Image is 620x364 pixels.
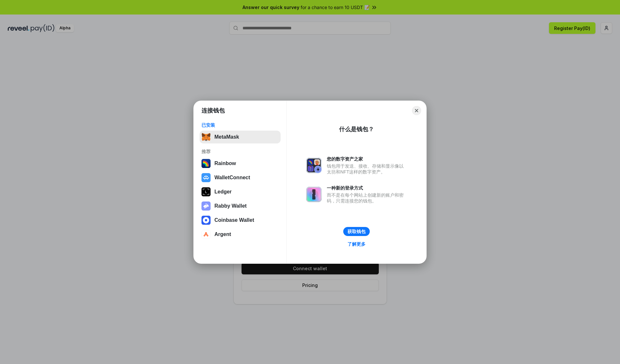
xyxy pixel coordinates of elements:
[343,227,370,236] button: 获取钱包
[201,216,211,225] img: svg+xml,%3Csvg%20width%3D%2228%22%20height%3D%2228%22%20viewBox%3D%220%200%2028%2028%22%20fill%3D...
[214,189,232,195] div: Ledger
[327,192,407,204] div: 而不是在每个网站上创建新的账户和密码，只需连接您的钱包。
[347,229,366,234] div: 获取钱包
[339,125,374,133] div: 什么是钱包？
[201,202,211,211] img: svg+xml,%3Csvg%20xmlns%3D%22http%3A%2F%2Fwww.w3.org%2F2000%2Fsvg%22%20fill%3D%22none%22%20viewBox...
[201,149,279,154] div: 推荐
[347,241,366,247] div: 了解更多
[200,228,281,241] button: Argent
[327,185,407,191] div: 一种新的登录方式
[201,187,211,196] img: svg+xml,%3Csvg%20xmlns%3D%22http%3A%2F%2Fwww.w3.org%2F2000%2Fsvg%22%20width%3D%2228%22%20height%3...
[214,203,247,209] div: Rabby Wallet
[200,131,281,143] button: MetaMask
[201,107,225,114] h1: 连接钱包
[200,171,281,184] button: WalletConnect
[214,161,236,166] div: Rainbow
[412,106,421,115] button: Close
[201,133,211,142] img: svg+xml,%3Csvg%20fill%3D%22none%22%20height%3D%2233%22%20viewBox%3D%220%200%2035%2033%22%20width%...
[201,173,211,182] img: svg+xml,%3Csvg%20width%3D%2228%22%20height%3D%2228%22%20viewBox%3D%220%200%2028%2028%22%20fill%3D...
[214,175,250,181] div: WalletConnect
[306,187,322,202] img: svg+xml,%3Csvg%20xmlns%3D%22http%3A%2F%2Fwww.w3.org%2F2000%2Fsvg%22%20fill%3D%22none%22%20viewBox...
[214,217,254,223] div: Coinbase Wallet
[201,159,211,168] img: svg+xml,%3Csvg%20width%3D%22120%22%20height%3D%22120%22%20viewBox%3D%220%200%20120%20120%22%20fil...
[214,134,239,140] div: MetaMask
[327,156,407,162] div: 您的数字资产之家
[200,185,281,198] button: Ledger
[306,158,322,173] img: svg+xml,%3Csvg%20xmlns%3D%22http%3A%2F%2Fwww.w3.org%2F2000%2Fsvg%22%20fill%3D%22none%22%20viewBox...
[200,214,281,227] button: Coinbase Wallet
[200,157,281,170] button: Rainbow
[344,240,369,248] a: 了解更多
[201,230,211,239] img: svg+xml,%3Csvg%20width%3D%2228%22%20height%3D%2228%22%20viewBox%3D%220%200%2028%2028%22%20fill%3D...
[200,200,281,212] button: Rabby Wallet
[214,231,231,237] div: Argent
[327,163,407,175] div: 钱包用于发送、接收、存储和显示像以太坊和NFT这样的数字资产。
[201,122,279,128] div: 已安装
